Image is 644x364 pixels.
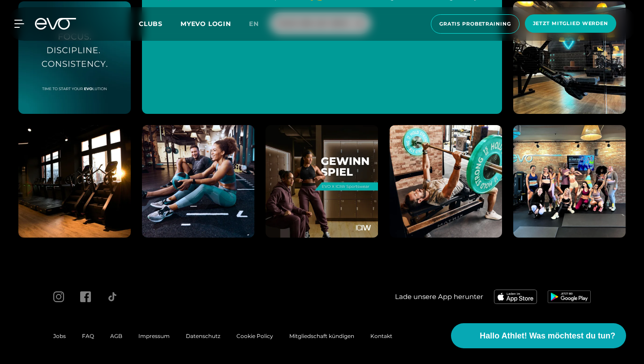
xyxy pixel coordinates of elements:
[451,323,626,348] button: Hallo Athlet! Was möchtest du tun?
[18,125,131,238] img: evofitness instagram
[395,292,483,302] span: Lade unsere App herunter
[53,333,66,339] a: Jobs
[142,125,254,238] img: evofitness instagram
[18,1,131,114] img: evofitness instagram
[186,333,220,339] a: Datenschutz
[139,20,163,28] span: Clubs
[138,333,170,339] a: Impressum
[428,14,522,34] a: Gratis Probetraining
[236,333,273,339] a: Cookie Policy
[289,333,354,339] a: Mitgliedschaft kündigen
[266,125,378,238] img: evofitness instagram
[533,20,608,27] span: Jetzt Mitglied werden
[249,19,270,29] a: en
[548,290,591,303] img: evofitness app
[513,125,626,238] img: evofitness instagram
[439,20,511,28] span: Gratis Probetraining
[370,333,392,339] a: Kontakt
[180,20,231,28] a: MYEVO LOGIN
[139,19,180,28] a: Clubs
[522,14,619,34] a: Jetzt Mitglied werden
[82,333,94,339] a: FAQ
[110,333,122,339] a: AGB
[494,290,537,304] img: evofitness app
[249,20,259,28] span: en
[390,125,502,238] img: evofitness instagram
[480,330,615,342] span: Hallo Athlet! Was möchtest du tun?
[513,1,626,114] img: evofitness instagram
